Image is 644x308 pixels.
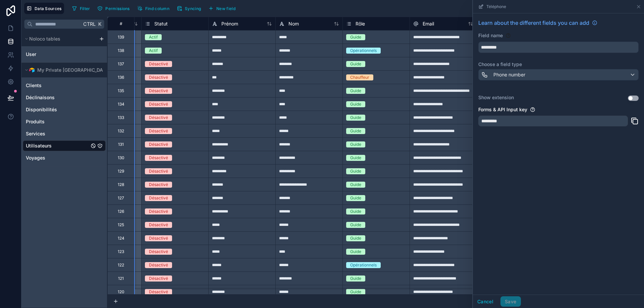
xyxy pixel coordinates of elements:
[118,88,124,94] div: 135
[478,94,514,101] label: Show extension
[97,22,102,26] span: K
[350,128,361,134] div: Guide
[149,88,168,94] div: Désactivé
[350,195,361,201] div: Guide
[118,102,124,107] div: 134
[154,20,168,27] span: Statut
[149,61,168,67] div: Désactivé
[80,6,90,11] span: Filter
[478,69,639,80] button: Phone number
[350,262,377,268] div: Opérationnels
[149,195,168,201] div: Désactivé
[174,3,203,13] button: Syncing
[118,222,124,228] div: 125
[118,169,124,174] div: 129
[149,155,168,161] div: Désactivé
[473,296,498,307] button: Cancel
[350,34,361,40] div: Guide
[118,35,124,40] div: 139
[350,155,361,161] div: Guide
[350,48,377,54] div: Opérationnels
[118,236,124,241] div: 124
[135,3,172,13] button: Find column
[350,275,361,282] div: Guide
[118,249,124,254] div: 123
[423,20,434,27] span: Email
[149,275,168,282] div: Désactivé
[174,3,206,13] a: Syncing
[118,289,124,295] div: 120
[350,222,361,228] div: Guide
[478,19,597,27] a: Learn about the different fields you can add
[350,101,361,107] div: Guide
[350,141,361,147] div: Guide
[95,3,135,13] a: Permissions
[113,21,129,26] div: #
[149,101,168,107] div: Désactivé
[118,128,124,134] div: 132
[118,155,124,161] div: 130
[221,20,238,27] span: Prénom
[149,222,168,228] div: Désactivé
[493,71,525,78] span: Phone number
[478,32,503,39] label: Field name
[118,276,124,281] div: 121
[118,209,124,214] div: 126
[145,6,169,11] span: Find column
[350,168,361,174] div: Guide
[149,262,168,268] div: Désactivé
[149,141,168,147] div: Désactivé
[350,235,361,241] div: Guide
[69,3,93,13] button: Filter
[350,249,361,255] div: Guide
[288,20,299,27] span: Nom
[149,168,168,174] div: Désactivé
[356,20,365,27] span: Rôle
[350,74,369,80] div: Chauffeur
[118,75,124,80] div: 136
[350,182,361,188] div: Guide
[149,235,168,241] div: Désactivé
[149,208,168,214] div: Désactivé
[118,182,124,187] div: 128
[149,34,158,40] div: Actif
[105,6,129,11] span: Permissions
[118,115,124,120] div: 133
[206,3,238,13] button: New field
[118,142,124,147] div: 131
[24,3,64,14] button: Data Sources
[350,88,361,94] div: Guide
[149,115,168,121] div: Désactivé
[478,19,589,27] span: Learn about the different fields you can add
[118,61,124,67] div: 137
[149,249,168,255] div: Désactivé
[185,6,201,11] span: Syncing
[118,48,124,53] div: 138
[350,208,361,214] div: Guide
[350,61,361,67] div: Guide
[149,182,168,188] div: Désactivé
[35,6,62,11] span: Data Sources
[83,20,96,28] span: Ctrl
[149,48,158,54] div: Actif
[216,6,235,11] span: New field
[149,74,168,80] div: Désactivé
[478,61,639,68] label: Choose a field type
[149,128,168,134] div: Désactivé
[350,115,361,121] div: Guide
[95,3,132,13] button: Permissions
[118,195,124,201] div: 127
[149,289,168,295] div: Désactivé
[118,262,124,268] div: 122
[478,106,527,113] label: Forms & API Input key
[350,289,361,295] div: Guide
